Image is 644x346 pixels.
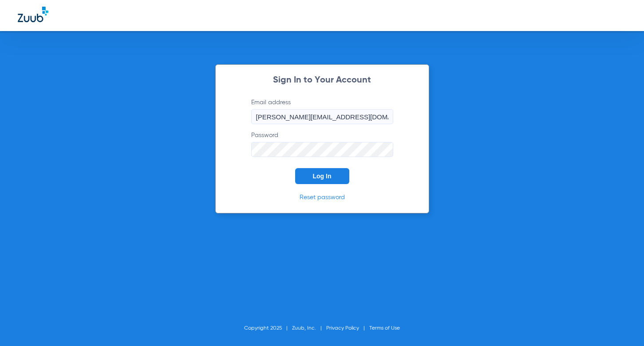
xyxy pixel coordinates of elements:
[600,303,644,346] iframe: Chat Widget
[313,173,332,180] span: Log In
[369,326,400,331] a: Terms of Use
[244,324,292,333] li: Copyright 2025
[326,326,359,331] a: Privacy Policy
[300,194,345,201] a: Reset password
[251,131,393,157] label: Password
[295,168,349,184] button: Log In
[251,142,393,157] input: Password
[251,109,393,124] input: Email address
[238,76,407,85] h2: Sign In to Your Account
[292,324,326,333] li: Zuub, Inc.
[18,7,48,22] img: Zuub Logo
[251,98,393,124] label: Email address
